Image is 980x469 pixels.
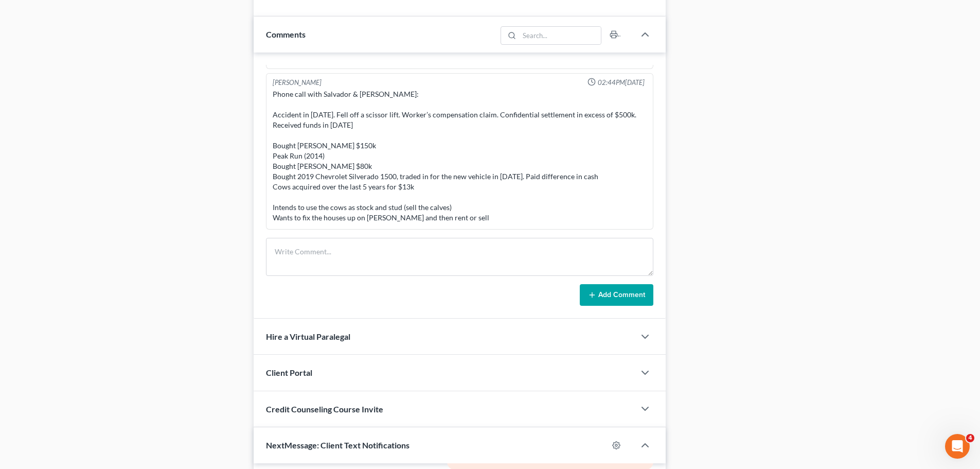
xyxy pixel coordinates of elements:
span: 4 [966,434,974,442]
span: Hire a Virtual Paralegal [266,332,350,341]
span: 02:44PM[DATE] [598,78,645,88]
span: Comments [266,29,306,39]
div: Phone call with Salvador & [PERSON_NAME]: Accident in [DATE]. Fell off a scissor lift. Worker’s c... [273,89,647,223]
iframe: Intercom live chat [945,434,970,459]
button: Add Comment [580,284,653,306]
span: Credit Counseling Course Invite [266,404,383,414]
input: Search... [520,27,601,44]
span: Client Portal [266,368,312,377]
div: [PERSON_NAME] [273,78,322,88]
span: NextMessage: Client Text Notifications [266,440,409,450]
